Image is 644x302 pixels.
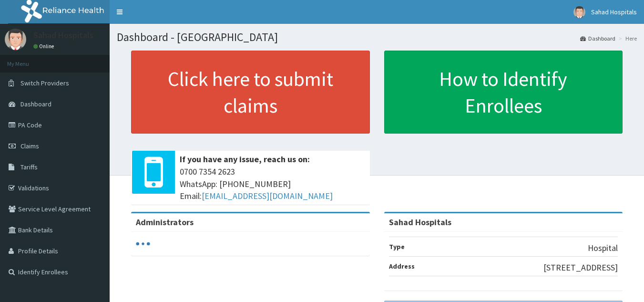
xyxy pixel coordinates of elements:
[573,6,585,18] img: User Image
[33,31,93,40] p: Sahad Hospitals
[202,190,333,201] a: [EMAIL_ADDRESS][DOMAIN_NAME]
[20,142,39,150] span: Claims
[117,31,637,43] h1: Dashboard - [GEOGRAPHIC_DATA]
[136,217,194,228] b: Administrators
[616,34,637,42] li: Here
[33,43,56,50] a: Online
[20,79,69,87] span: Switch Providers
[543,261,618,274] p: [STREET_ADDRESS]
[389,242,405,251] b: Type
[389,262,415,271] b: Address
[20,100,51,108] span: Dashboard
[136,237,150,251] svg: audio-loading
[180,154,310,165] b: If you have any issue, reach us on:
[591,8,637,16] span: Sahad Hospitals
[588,242,618,254] p: Hospital
[180,166,365,202] span: 0700 7354 2623 WhatsApp: [PHONE_NUMBER] Email:
[131,51,370,134] a: Click here to submit claims
[389,217,451,228] strong: Sahad Hospitals
[5,29,26,50] img: User Image
[384,51,623,134] a: How to Identify Enrollees
[20,163,38,171] span: Tariffs
[580,34,615,42] a: Dashboard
